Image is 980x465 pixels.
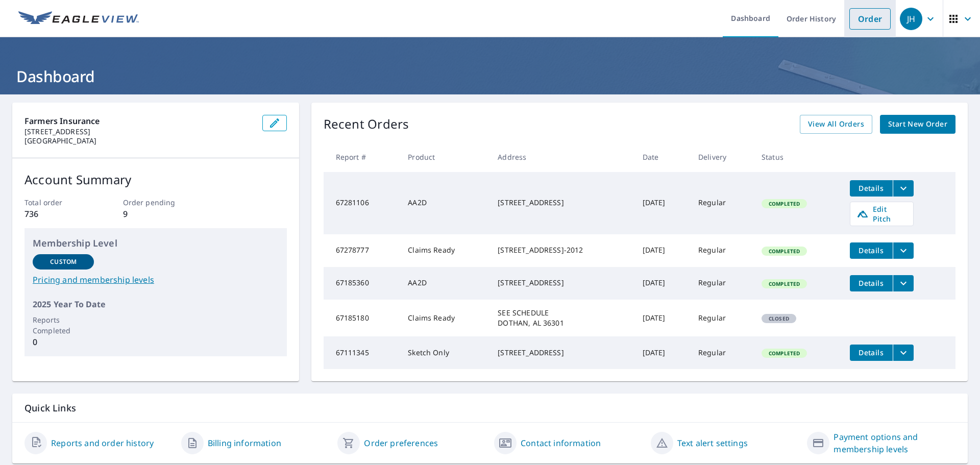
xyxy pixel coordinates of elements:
p: 9 [123,208,188,220]
p: [GEOGRAPHIC_DATA] [24,136,254,145]
span: View All Orders [808,118,864,131]
p: Custom [50,257,77,266]
a: Contact information [521,437,601,449]
div: [STREET_ADDRESS] [498,348,626,358]
p: 736 [24,208,90,220]
th: Report # [324,142,400,172]
td: Regular [690,300,753,336]
td: 67111345 [324,336,400,369]
button: filesDropdownBtn-67111345 [893,345,914,361]
button: detailsBtn-67111345 [850,345,893,361]
a: Order [849,8,891,30]
span: Completed [763,350,806,357]
span: Details [856,348,887,357]
button: detailsBtn-67281106 [850,180,893,197]
p: Order pending [123,197,188,208]
a: Pricing and membership levels [33,274,279,286]
td: Regular [690,234,753,267]
a: Edit Pitch [850,202,914,226]
th: Status [753,142,842,172]
button: filesDropdownBtn-67185360 [893,275,914,291]
p: Account Summary [24,170,287,189]
td: Claims Ready [400,300,489,336]
a: Text alert settings [677,437,748,449]
p: Farmers Insurance [24,115,254,127]
div: JH [900,8,922,30]
p: [STREET_ADDRESS] [24,127,254,136]
span: Details [856,246,887,255]
td: [DATE] [634,336,690,369]
th: Address [489,142,634,172]
span: Completed [763,280,806,287]
td: 67278777 [324,234,400,267]
div: [STREET_ADDRESS]-2012 [498,245,626,255]
a: Start New Order [880,115,955,134]
span: Completed [763,248,806,255]
button: detailsBtn-67185360 [850,275,893,291]
a: Billing information [208,437,281,449]
a: Reports and order history [51,437,154,449]
div: [STREET_ADDRESS] [498,198,626,208]
span: Closed [763,315,795,322]
td: Sketch Only [400,336,489,369]
th: Product [400,142,489,172]
p: Membership Level [33,236,279,250]
td: AA2D [400,172,489,234]
td: [DATE] [634,234,690,267]
td: 67281106 [324,172,400,234]
span: Start New Order [888,118,947,131]
td: AA2D [400,267,489,300]
th: Date [634,142,690,172]
div: [STREET_ADDRESS] [498,278,626,288]
td: Regular [690,336,753,369]
p: 2025 Year To Date [33,298,279,310]
span: Details [856,183,887,193]
td: Regular [690,172,753,234]
span: Details [856,278,887,288]
img: EV Logo [18,11,139,27]
button: filesDropdownBtn-67281106 [893,180,914,197]
p: Total order [24,197,90,208]
td: [DATE] [634,267,690,300]
button: filesDropdownBtn-67278777 [893,242,914,259]
p: Quick Links [24,402,955,414]
a: Order preferences [364,437,438,449]
p: Recent Orders [324,115,409,134]
p: 0 [33,336,94,348]
td: 67185180 [324,300,400,336]
td: Claims Ready [400,234,489,267]
span: Completed [763,200,806,207]
div: SEE SCHEDULE DOTHAN, AL 36301 [498,308,626,328]
td: 67185360 [324,267,400,300]
button: detailsBtn-67278777 [850,242,893,259]
th: Delivery [690,142,753,172]
span: Edit Pitch [856,204,907,224]
td: [DATE] [634,172,690,234]
p: Reports Completed [33,314,94,336]
td: [DATE] [634,300,690,336]
a: Payment options and membership levels [834,431,955,455]
td: Regular [690,267,753,300]
h1: Dashboard [12,66,968,87]
a: View All Orders [800,115,872,134]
